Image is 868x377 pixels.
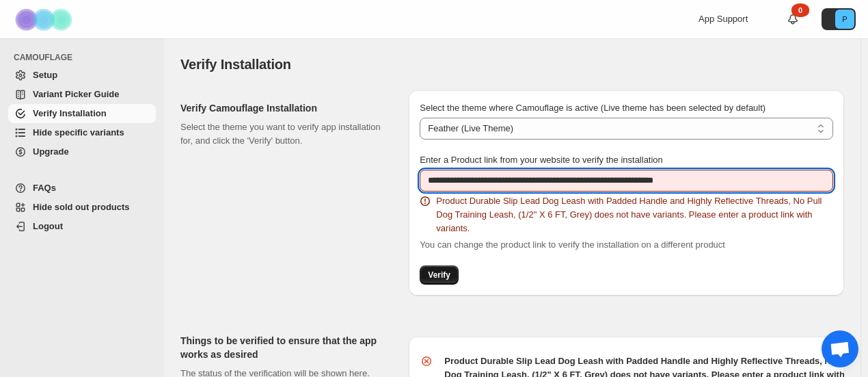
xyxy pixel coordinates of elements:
[791,3,809,17] div: 0
[180,334,387,361] h2: Things to be verified to ensure that the app works as desired
[33,127,124,138] span: Hide specific variants
[842,15,847,23] text: P
[420,155,663,165] span: Enter a Product link from your website to verify the installation
[786,12,800,26] a: 0
[33,202,130,212] span: Hide sold out products
[180,101,387,115] h2: Verify Camouflage Installation
[8,179,156,198] a: FAQs
[33,70,57,80] span: Setup
[33,89,119,99] span: Variant Picker Guide
[8,104,156,123] a: Verify Installation
[8,85,156,104] a: Variant Picker Guide
[11,1,79,38] img: Camouflage
[436,194,833,235] span: Product Durable Slip Lead Dog Leash with Padded Handle and Highly Reflective Threads, No Pull Dog...
[33,146,69,157] span: Upgrade
[8,217,156,236] a: Logout
[180,120,387,148] p: Select the theme you want to verify app installation for, and click the 'Verify' button.
[835,10,854,29] span: Avatar with initials P
[699,14,748,24] span: App Support
[420,103,765,113] span: Select the theme where Camouflage is active (Live theme has been selected by default)
[33,221,63,231] span: Logout
[8,142,156,161] a: Upgrade
[822,330,858,367] div: Open chat
[33,108,107,118] span: Verify Installation
[420,239,725,250] span: You can change the product link to verify the installation on a different product
[428,270,450,281] span: Verify
[420,265,459,285] button: Verify
[8,123,156,142] a: Hide specific variants
[180,57,291,72] span: Verify Installation
[8,198,156,217] a: Hide sold out products
[8,66,156,85] a: Setup
[822,8,856,30] button: Avatar with initials P
[33,183,56,193] span: FAQs
[14,52,157,63] span: CAMOUFLAGE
